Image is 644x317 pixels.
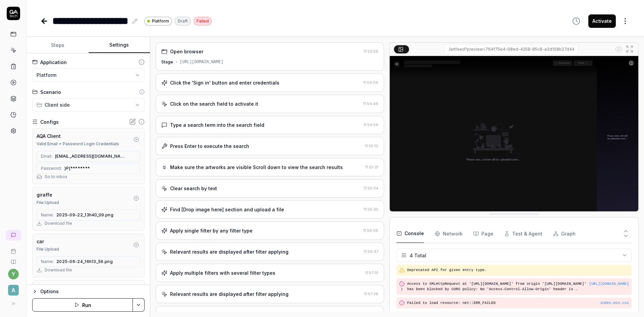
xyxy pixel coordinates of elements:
a: Platform [144,16,172,25]
button: Console [396,224,424,243]
div: Click on the search field to activate it [170,100,258,107]
button: [URL][DOMAIN_NAME] [589,281,629,287]
div: Clear search by text [170,185,217,192]
button: Steps [27,37,89,53]
span: Platform [152,18,169,24]
span: 2025-06-24_16h13_56.png [56,259,113,265]
button: View version history [568,14,584,28]
button: Network [435,224,463,243]
img: Screenshot [390,56,638,211]
button: Activate [588,14,616,28]
time: 11:57:38 [364,292,378,296]
time: 11:54:58 [364,122,378,127]
button: Download file [37,267,72,273]
a: Documentation [3,254,24,265]
div: Application [40,59,67,66]
button: Open in full screen [624,44,635,54]
pre: Deprecated API for given entry type. [407,267,629,273]
div: Press Enter to execute the search [170,143,249,150]
time: 11:56:08 [363,228,378,233]
div: Configs [40,118,59,125]
button: Download file [37,220,72,226]
div: Apply multiple filters with several filter types [170,269,275,276]
button: y [8,269,19,279]
div: Relevant results are displayed after filter applying [170,290,288,298]
button: Graph [553,224,576,243]
a: Go to inbox [45,174,67,180]
button: Test & Agent [504,224,542,243]
div: Draft [175,17,191,25]
div: Failed [194,17,212,25]
a: Book a call with us [3,243,24,254]
time: 11:56:47 [364,249,378,254]
div: Find [Drop image here] section and upload a file [170,206,284,213]
time: 11:57:01 [365,270,378,275]
time: 11:54:48 [363,101,378,106]
time: 11:53:56 [364,49,378,54]
div: car [37,238,59,245]
button: Go to inbox [37,174,67,180]
span: Client side [45,101,70,108]
div: [URL][DOMAIN_NAME] [180,59,223,65]
div: Options [40,287,145,296]
div: File Upload [37,200,59,206]
div: Type a search term into the search field [170,121,264,128]
div: File Upload [37,246,59,252]
span: Platform [37,71,56,78]
div: Stage [161,59,173,65]
pre: Failed to load resource: net::ERR_FAILED [407,300,629,306]
div: Valid Email + Password Login Credentials [37,141,119,147]
div: Scenario [40,89,61,96]
time: 11:55:21 [365,165,378,169]
button: index.min.css [600,300,629,306]
div: AQA Client [37,133,119,140]
a: New conversation [5,230,21,241]
button: Run [32,298,133,312]
button: Show all interative elements [613,44,624,54]
span: Password: [41,165,62,171]
button: Client side [32,98,145,112]
span: Name: [41,259,54,265]
div: Open browser [170,48,203,55]
span: A [8,285,19,296]
time: 11:55:34 [364,186,378,191]
time: 11:54:06 [363,80,378,85]
time: 11:55:10 [365,144,378,148]
span: Name: [41,212,54,218]
button: A [3,279,24,297]
button: Options [32,287,145,296]
div: Click the 'Sign in' button and enter credentials [170,79,279,86]
div: Apply single filter by any filter type [170,227,253,234]
pre: Access to XMLHttpRequest at '[URL][DOMAIN_NAME]' from origin '[URL][DOMAIN_NAME]' has been blocke... [407,281,589,292]
span: 2025-09-22_13h40_09.png [56,212,113,218]
button: Page [473,224,493,243]
span: Email: [41,153,52,159]
div: Make sure the artworks are visible Scroll down to view the search results [170,164,343,171]
span: [EMAIL_ADDRESS][DOMAIN_NAME] [55,153,128,159]
button: Settings [89,37,150,53]
time: 11:55:45 [364,207,378,212]
div: giraffe [37,191,59,198]
div: Relevant results are displayed after filter applying [170,248,288,255]
button: Platform [32,68,145,82]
